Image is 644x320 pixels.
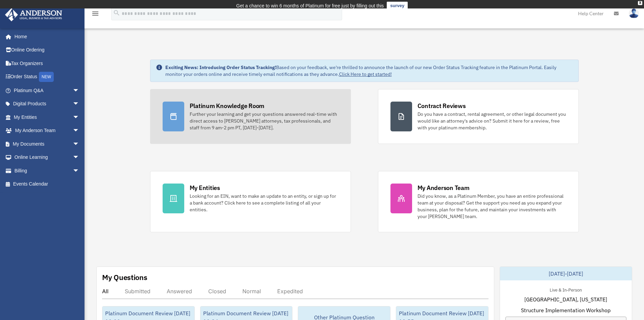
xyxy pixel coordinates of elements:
div: Further your learning and get your questions answered real-time with direct access to [PERSON_NAM... [190,111,338,131]
a: Click Here to get started! [339,71,392,77]
span: arrow_drop_down [73,124,86,138]
div: Did you know, as a Platinum Member, you have an entire professional team at your disposal? Get th... [418,193,566,220]
a: Home [5,30,86,43]
div: Get a chance to win 6 months of Platinum for free just by filling out this [236,2,384,10]
span: arrow_drop_down [73,84,86,98]
span: arrow_drop_down [73,110,86,124]
a: My Documentsarrow_drop_down [5,137,90,151]
a: survey [387,2,408,10]
div: Based on your feedback, we're thrilled to announce the launch of our new Order Status Tracking fe... [165,64,573,78]
i: menu [91,9,99,18]
span: arrow_drop_down [73,151,86,165]
a: Billingarrow_drop_down [5,164,90,177]
a: menu [91,12,99,18]
div: Contract Reviews [418,102,466,110]
div: [DATE]-[DATE] [500,267,632,280]
a: Order StatusNEW [5,70,90,84]
a: Platinum Knowledge Room Further your learning and get your questions answered real-time with dire... [150,89,351,144]
a: Platinum Q&Aarrow_drop_down [5,84,90,97]
div: My Anderson Team [418,184,470,192]
a: My Anderson Team Did you know, as a Platinum Member, you have an entire professional team at your... [378,171,579,232]
a: Events Calendar [5,177,90,191]
i: search [113,9,120,17]
div: Normal [242,288,261,295]
div: Expedited [277,288,303,295]
a: Digital Productsarrow_drop_down [5,97,90,111]
span: arrow_drop_down [73,164,86,178]
div: All [102,288,109,295]
div: Platinum Knowledge Room [190,102,265,110]
a: My Anderson Teamarrow_drop_down [5,124,90,137]
a: Online Learningarrow_drop_down [5,151,90,164]
a: Tax Organizers [5,57,90,70]
div: close [638,1,642,5]
div: My Questions [102,272,147,282]
div: Submitted [125,288,150,295]
span: [GEOGRAPHIC_DATA], [US_STATE] [524,295,607,303]
a: Contract Reviews Do you have a contract, rental agreement, or other legal document you would like... [378,89,579,144]
img: User Pic [629,8,639,18]
div: Closed [208,288,226,295]
div: Answered [167,288,192,295]
span: Structure Implementation Workshop [521,306,611,314]
img: Anderson Advisors Platinum Portal [3,8,64,21]
span: arrow_drop_down [73,97,86,111]
div: My Entities [190,184,220,192]
div: NEW [39,72,54,82]
a: My Entitiesarrow_drop_down [5,110,90,124]
a: My Entities Looking for an EIN, want to make an update to an entity, or sign up for a bank accoun... [150,171,351,232]
span: arrow_drop_down [73,137,86,151]
div: Looking for an EIN, want to make an update to an entity, or sign up for a bank account? Click her... [190,193,338,213]
a: Online Ordering [5,43,90,57]
div: Live & In-Person [544,286,587,293]
div: Do you have a contract, rental agreement, or other legal document you would like an attorney's ad... [418,111,566,131]
strong: Exciting News: Introducing Order Status Tracking! [165,64,276,70]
